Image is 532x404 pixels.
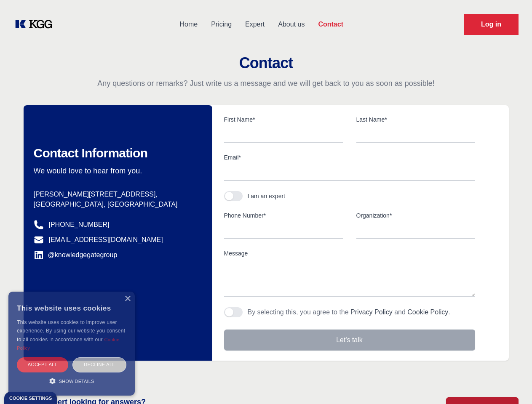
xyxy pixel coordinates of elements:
[248,307,450,317] p: By selecting this, you agree to the and .
[173,13,204,35] a: Home
[34,250,118,260] a: @knowledgegategroup
[224,330,475,351] button: Let's talk
[17,357,68,372] div: Accept all
[204,13,238,35] a: Pricing
[34,189,199,199] p: [PERSON_NAME][STREET_ADDRESS],
[49,235,163,245] a: [EMAIL_ADDRESS][DOMAIN_NAME]
[34,199,199,210] p: [GEOGRAPHIC_DATA], [GEOGRAPHIC_DATA]
[72,357,126,372] div: Decline all
[13,18,59,31] a: KOL Knowledge Platform: Talk to Key External Experts (KEE)
[224,153,475,162] label: Email*
[356,211,475,220] label: Organization*
[238,13,271,35] a: Expert
[34,146,199,161] h2: Contact Information
[311,13,350,35] a: Contact
[17,298,126,318] div: This website uses cookies
[464,14,519,35] a: Request Demo
[9,396,52,401] div: Cookie settings
[17,377,126,385] div: Show details
[224,211,343,220] label: Phone Number*
[248,192,286,200] div: I am an expert
[17,337,120,351] a: Cookie Policy
[59,379,94,384] span: Show details
[224,249,475,258] label: Message
[10,55,522,72] h2: Contact
[10,78,522,88] p: Any questions or remarks? Just write us a message and we will get back to you as soon as possible!
[17,319,125,343] span: This website uses cookies to improve user experience. By using our website you consent to all coo...
[271,13,311,35] a: About us
[124,296,131,302] div: Close
[224,115,343,124] label: First Name*
[49,220,110,230] a: [PHONE_NUMBER]
[356,115,475,124] label: Last Name*
[350,308,393,316] a: Privacy Policy
[34,166,199,176] p: We would love to hear from you.
[490,364,532,404] iframe: Chat Widget
[407,308,448,316] a: Cookie Policy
